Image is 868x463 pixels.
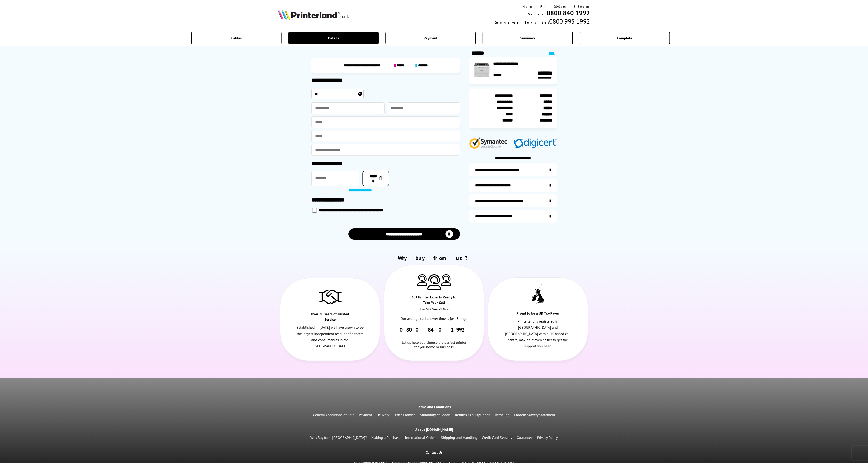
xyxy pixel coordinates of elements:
[328,36,339,40] span: Details
[469,163,557,176] a: additional-ink
[319,287,342,306] img: Trusted Service
[469,210,557,223] a: secure-website
[427,274,441,290] img: Printer Experts
[305,311,355,324] div: Over 30 Years of Trusted Service
[295,324,365,349] p: Established in [DATE] we have grown to be the largest independent reseller of printers and consum...
[549,17,590,25] span: 0800 995 1992
[495,412,510,417] a: Recycling
[313,412,354,417] a: General Conditions of Sale
[441,435,477,440] a: Shipping and Handling
[371,435,400,440] a: Making a Purchase
[310,435,367,440] a: Why Buy from [GEOGRAPHIC_DATA]?
[455,412,490,417] a: Returns / Faulty Goods
[514,412,555,417] a: Modern Slavery Statement
[278,10,349,20] img: Printerland Logo
[495,20,549,25] span: Customer Service:
[384,308,484,315] div: Mon - Fri 9:00am - 5.30pm
[482,435,512,440] a: Credit Card Security
[469,194,557,207] a: additional-cables
[495,5,590,9] div: Mon - Fri 9:00am - 5:30pm
[424,36,438,40] span: Payment
[469,179,557,192] a: items-arrive
[417,274,427,286] img: Printer Experts
[517,435,533,440] a: Guarantee
[617,36,632,40] span: Complete
[395,412,415,417] a: Price Promise
[377,412,390,417] a: Delivery*
[405,435,436,440] a: International Orders
[547,9,590,17] a: 0800 840 1992
[537,435,558,440] a: Privacy Policy
[400,326,468,333] a: 0800 840 1992
[420,412,450,417] a: Suitability of Goods
[278,254,590,262] h2: Why buy from us?
[532,284,544,305] img: UK tax payer
[513,310,563,318] div: Proud to be a UK Tax-Payer
[399,315,469,322] p: Our average call answer time is just 3 rings
[441,274,451,286] img: Printer Experts
[359,412,372,417] a: Payment
[520,36,535,40] span: Summary
[399,333,469,349] div: Let us help you choose the perfect printer for you home or business
[503,318,573,349] p: Printerland is registered in [GEOGRAPHIC_DATA] and [GEOGRAPHIC_DATA] with a UK based call centre,...
[528,12,547,16] span: Sales:
[409,294,459,308] div: 30+ Printer Experts Ready to Take Your Call
[231,36,242,40] span: Cables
